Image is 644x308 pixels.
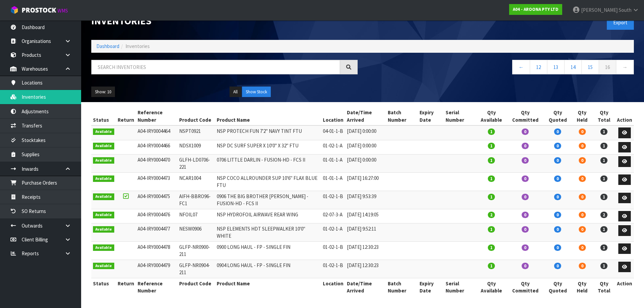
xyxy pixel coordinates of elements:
span: [PERSON_NAME] [581,7,618,13]
th: Qty Held [572,107,593,125]
span: 0 [554,212,561,218]
a: Dashboard [96,43,119,49]
td: A04-IRY0004476 [136,209,177,223]
strong: A04 - AROONA PTY LTD [513,6,558,12]
span: 0 [522,194,529,200]
td: NSP COCO ALLROUNDER SUP 10'6" FLAX BLUE FTU [215,172,321,191]
span: 0 [522,175,529,182]
span: 0 [554,263,561,269]
span: 0 [579,194,586,200]
td: GLFH-LD0706-221 [177,155,215,173]
a: 15 [581,60,599,74]
span: 0 [579,226,586,233]
td: 01-01-1-A [321,155,345,173]
span: 1 [600,128,607,135]
td: [DATE] 12:30:23 [345,260,386,278]
span: 1 [600,194,607,200]
th: Product Name [215,107,321,125]
th: Product Code [177,107,215,125]
span: 1 [600,226,607,233]
td: A04-IRY0004464 [136,125,177,140]
td: A04-IRY0004470 [136,155,177,173]
td: A04-IRY0004473 [136,172,177,191]
td: 04-01-1-B [321,125,345,140]
small: WMS [57,7,68,14]
th: Status [91,107,116,125]
span: 0 [554,244,561,251]
span: 0 [522,128,529,135]
span: 0 [579,128,586,135]
th: Status [91,278,116,296]
span: 1 [488,157,495,164]
td: 01-02-1-A [321,223,345,242]
th: Qty Held [572,278,593,296]
th: Qty Available [476,107,507,125]
td: 01-02-1-A [321,140,345,155]
span: 1 [488,194,495,200]
td: [DATE] 16:27:00 [345,172,386,191]
td: NSP DC SURF SUPER X 10'0" X 32" FTU [215,140,321,155]
span: Available [93,244,114,251]
td: 01-01-1-A [321,172,345,191]
span: 0 [522,212,529,218]
span: 1 [488,128,495,135]
td: NESW0906 [177,223,215,242]
span: ProStock [22,6,56,15]
th: Return [116,278,136,296]
span: 1 [600,263,607,269]
td: A04-IRY0004466 [136,140,177,155]
span: Available [93,143,114,149]
th: Action [615,278,634,296]
th: Action [615,107,634,125]
th: Qty Quoted [544,278,572,296]
td: 0706 LITTLE DARLIN - FUSION-HD - FCS II [215,155,321,173]
a: 16 [599,60,616,74]
a: ← [512,60,530,74]
th: Date/Time Arrived [345,107,386,125]
td: NFOIL07 [177,209,215,223]
th: Qty Committed [507,278,544,296]
td: AIFH-BBRO96-FC1 [177,191,215,209]
td: NSP ELEMENTS HDT SLEEPWALKER 10'0" WHITE [215,223,321,242]
span: 1 [600,143,607,149]
td: [DATE] 9:53:39 [345,191,386,209]
td: A04-IRY0004477 [136,223,177,242]
th: Batch Number [386,107,418,125]
span: 0 [554,143,561,149]
span: Available [93,157,114,164]
td: [DATE] 0:00:00 [345,155,386,173]
span: Available [93,263,114,269]
span: 0 [579,143,586,149]
span: Available [93,212,114,218]
span: Available [93,175,114,182]
td: [DATE] 0:00:00 [345,140,386,155]
span: 0 [554,226,561,233]
td: NSP HYDROFOIL AIRWAVE REAR WING [215,209,321,223]
span: 0 [554,175,561,182]
td: 0900 LONG HAUL - FP - SINGLE FIN [215,241,321,260]
td: [DATE] 0:00:00 [345,125,386,140]
span: 1 [488,175,495,182]
th: Qty Available [476,278,507,296]
a: → [616,60,634,74]
span: 1 [488,226,495,233]
span: 0 [522,143,529,149]
th: Serial Number [444,278,476,296]
td: NSP PROTECH FUN 7'2" NAVY TINT FTU [215,125,321,140]
td: 0906 THE BIG BROTHER [PERSON_NAME] - FUSION-HD - FCS II [215,191,321,209]
a: 13 [547,60,565,74]
span: 1 [600,244,607,251]
td: 01-02-1-B [321,260,345,278]
span: 0 [554,157,561,164]
td: NCAR1004 [177,172,215,191]
th: Reference Number [136,107,177,125]
span: 0 [522,226,529,233]
th: Batch Number [386,278,418,296]
td: A04-IRY0004478 [136,241,177,260]
span: 0 [554,128,561,135]
span: South [619,7,631,13]
th: Reference Number [136,278,177,296]
td: 0904 LONG HAUL - FP - SINGLE FIN [215,260,321,278]
a: 12 [530,60,547,74]
td: A04-IRY0004479 [136,260,177,278]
